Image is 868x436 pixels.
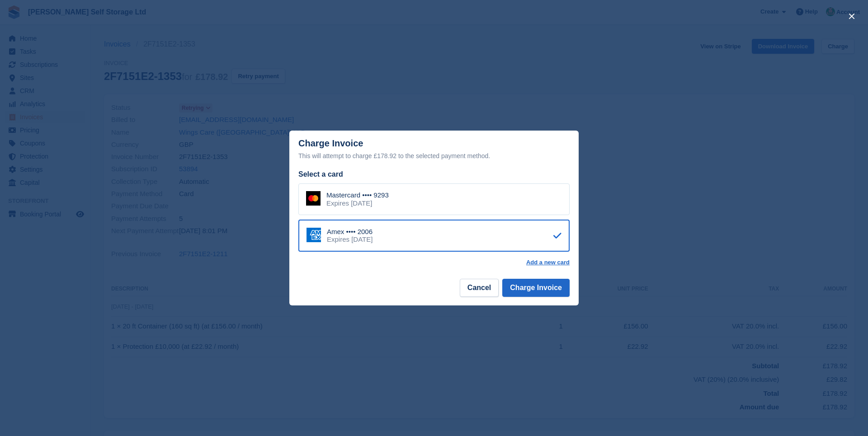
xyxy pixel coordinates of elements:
[844,9,859,23] button: close
[326,191,389,199] div: Mastercard •••• 9293
[298,138,570,161] div: Charge Invoice
[326,199,389,207] div: Expires [DATE]
[307,228,321,242] img: Amex Logo
[460,279,499,297] button: Cancel
[502,279,570,297] button: Charge Invoice
[298,150,570,161] div: This will attempt to charge £178.92 to the selected payment method.
[306,191,321,206] img: Mastercard Logo
[298,169,570,180] div: Select a card
[327,228,373,236] div: Amex •••• 2006
[327,235,373,244] div: Expires [DATE]
[526,259,570,266] a: Add a new card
